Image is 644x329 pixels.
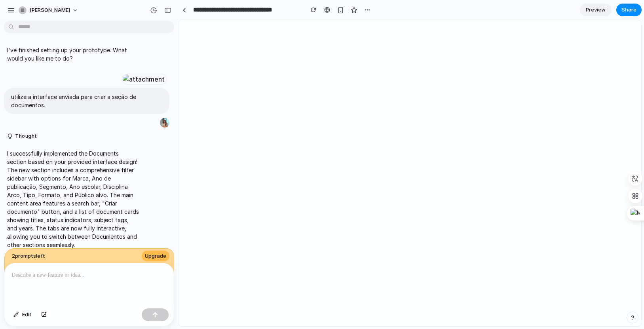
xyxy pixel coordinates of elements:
span: 2 prompt s left [12,252,45,260]
span: Edit [22,311,32,319]
p: I've finished setting up your prototype. What would you like me to do? [7,46,139,63]
span: [PERSON_NAME] [30,6,70,14]
span: Preview [586,6,606,14]
p: utilize a interface enviada para criar a seção de documentos. [11,93,162,109]
p: I successfully implemented the Documents section based on your provided interface design! The new... [7,149,139,249]
button: Edit [9,308,36,321]
button: [PERSON_NAME] [15,4,82,17]
a: Preview [580,4,612,16]
button: Upgrade [142,251,169,262]
button: Share [616,4,642,16]
span: Upgrade [145,252,166,260]
span: Share [621,6,636,14]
